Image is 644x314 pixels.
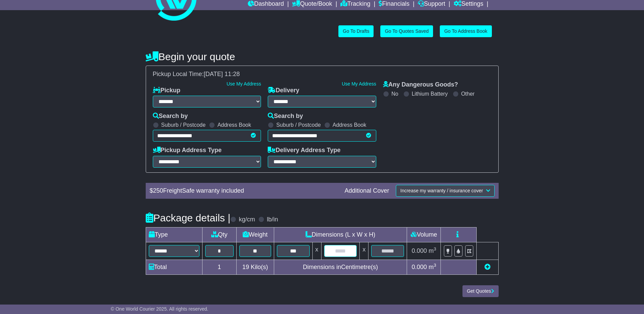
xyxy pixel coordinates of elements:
[396,185,494,197] button: Increase my warranty / insurance cover
[276,122,321,128] label: Suburb / Postcode
[239,216,255,223] label: kg/cm
[149,71,495,78] div: Pickup Local Time:
[434,246,436,251] sup: 3
[412,247,427,254] span: 0.000
[434,263,436,268] sup: 3
[161,122,206,128] label: Suburb / Postcode
[153,113,188,120] label: Search by
[146,187,341,195] div: $ FreightSafe warranty included
[380,25,433,37] a: Go To Quotes Saved
[242,264,249,270] span: 19
[429,247,436,254] span: m
[202,260,236,274] td: 1
[111,306,209,312] span: © One World Courier 2025. All rights reserved.
[407,227,441,242] td: Volume
[268,87,299,94] label: Delivery
[484,264,491,270] a: Add new item
[236,260,274,274] td: Kilo(s)
[333,122,366,128] label: Address Book
[461,91,475,97] label: Other
[412,264,427,270] span: 0.000
[153,147,222,154] label: Pickup Address Type
[412,91,448,97] label: Lithium Battery
[236,227,274,242] td: Weight
[274,227,407,242] td: Dimensions (L x W x H)
[202,227,236,242] td: Qty
[153,87,181,94] label: Pickup
[342,81,376,87] a: Use My Address
[146,260,202,274] td: Total
[268,113,303,120] label: Search by
[312,242,321,260] td: x
[383,81,458,89] label: Any Dangerous Goods?
[146,227,202,242] td: Type
[440,25,492,37] a: Go To Address Book
[217,122,251,128] label: Address Book
[274,260,407,274] td: Dimensions in Centimetre(s)
[360,242,368,260] td: x
[146,212,231,223] h4: Package details |
[268,147,340,154] label: Delivery Address Type
[462,285,499,297] button: Get Quotes
[391,91,398,97] label: No
[153,187,163,194] span: 250
[429,264,436,270] span: m
[400,188,483,193] span: Increase my warranty / insurance cover
[226,81,261,87] a: Use My Address
[267,216,278,223] label: lb/in
[338,25,374,37] a: Go To Drafts
[204,71,240,77] span: [DATE] 11:28
[341,187,392,195] div: Additional Cover
[146,51,499,62] h4: Begin your quote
